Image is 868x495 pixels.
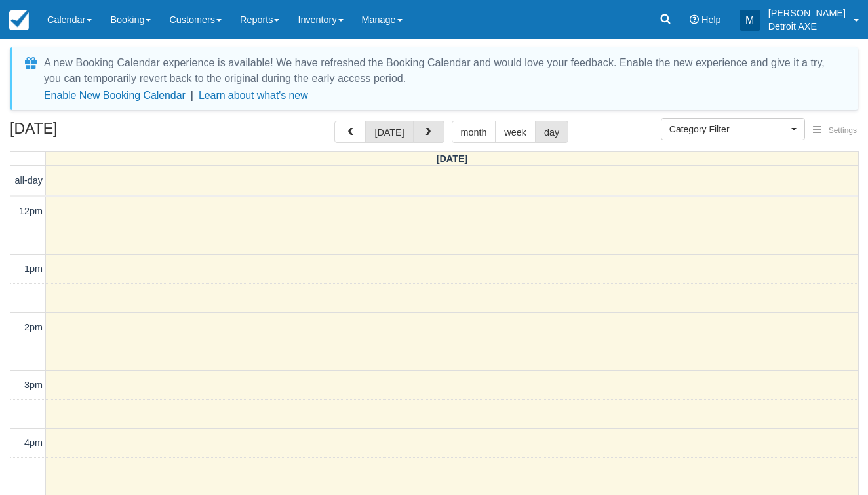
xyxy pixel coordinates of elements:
[701,14,721,25] span: Help
[24,322,43,332] span: 2pm
[9,10,29,30] img: checkfront-main-nav-mini-logo.png
[10,121,176,145] h2: [DATE]
[191,90,193,101] span: |
[24,437,43,448] span: 4pm
[24,264,43,274] span: 1pm
[768,20,846,33] p: Detroit AXE
[495,121,536,143] button: week
[437,153,468,164] span: [DATE]
[44,55,842,87] div: A new Booking Calendar experience is available! We have refreshed the Booking Calendar and would ...
[44,89,186,102] button: Enable New Booking Calendar
[690,15,699,24] i: Help
[24,380,43,390] span: 3pm
[535,121,568,143] button: day
[365,121,413,143] button: [DATE]
[740,10,760,31] div: M
[829,126,857,135] span: Settings
[452,121,496,143] button: month
[15,175,43,186] span: all-day
[805,121,865,140] button: Settings
[669,123,788,136] span: Category Filter
[199,90,308,101] a: Learn about what's new
[661,118,805,140] button: Category Filter
[19,206,43,216] span: 12pm
[768,7,846,20] p: [PERSON_NAME]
